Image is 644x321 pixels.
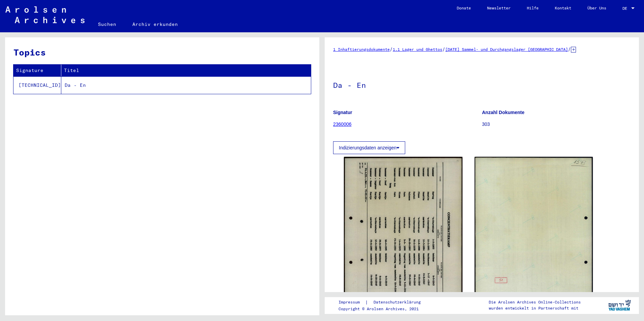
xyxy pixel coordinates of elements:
[482,110,524,115] b: Anzahl Dokumente
[61,65,311,76] th: Titel
[339,299,429,306] div: |
[445,47,568,52] a: [DATE] Sammel- und Durchgangslager [GEOGRAPHIC_DATA]
[13,76,61,94] td: [TECHNICAL_ID]
[5,6,85,23] img: Arolsen_neg.svg
[390,46,393,52] span: /
[568,46,571,52] span: /
[13,46,311,59] h3: Topics
[339,299,365,306] a: Impressum
[333,141,405,154] button: Indizierungsdaten anzeigen
[622,6,630,11] span: DE
[368,299,429,306] a: Datenschutzerklärung
[393,47,442,52] a: 1.1 Lager und Ghettos
[13,65,61,76] th: Signature
[333,70,631,99] h1: Da - En
[482,121,631,128] p: 303
[124,16,186,32] a: Archiv erkunden
[607,297,632,314] img: yv_logo.png
[90,16,124,32] a: Suchen
[333,121,352,127] a: 2360006
[442,46,445,52] span: /
[489,305,581,311] p: wurden entwickelt in Partnerschaft mit
[333,47,390,52] a: 1 Inhaftierungsdokumente
[339,306,429,312] p: Copyright © Arolsen Archives, 2021
[489,299,581,305] p: Die Arolsen Archives Online-Collections
[333,110,352,115] b: Signatur
[61,76,311,94] td: Da - En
